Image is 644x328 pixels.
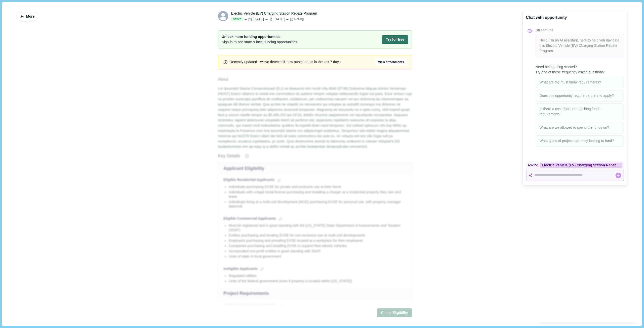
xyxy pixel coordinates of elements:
button: Try for free [382,35,408,44]
span: Sign-in to see state & local funding opportunities. [222,39,298,45]
div: Rolling [290,17,304,22]
span: Unlock more funding opportunities [222,34,298,39]
div: Chat with opportunity [526,15,567,20]
div: Asking [526,161,624,170]
button: More [16,12,38,21]
span: Streamline [536,28,554,32]
div: [DATE] [244,17,264,22]
div: Electric Vehicle (EV) Charging Station Rebate Program [540,163,622,168]
button: View attachments [375,59,407,66]
span: More [26,14,34,19]
span: Need help getting started? Try one of these frequently asked questions: [536,64,624,75]
span: Active [231,17,243,22]
svg: avatar [218,11,228,21]
span: Hello! I'm an AI assistant, here to help you navigate this . [539,38,619,53]
span: Electric Vehicle (EV) Charging Station Rebate Program [539,43,617,53]
button: Check Eligibility [377,308,412,317]
div: Recently updated - we've detected 1 new attachments in the last 7 days [230,59,341,65]
div: [DATE] [265,17,285,22]
div: Electric Vehicle (EV) Charging Station Rebate Program [231,11,317,16]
